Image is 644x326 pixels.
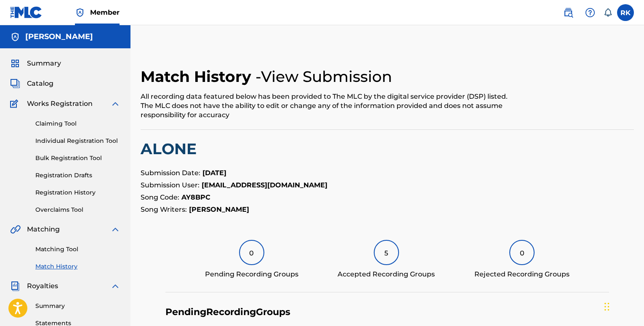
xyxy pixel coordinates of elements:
a: Public Search [560,4,577,21]
h4: - View Submission [255,67,392,86]
a: Registration Drafts [35,171,120,180]
img: Top Rightsholder [75,8,85,18]
a: CatalogCatalog [10,79,53,89]
div: 5 [374,240,399,265]
h5: Richman Kaskombe [25,32,93,42]
img: Matching [10,224,21,234]
h4: Pending Recording Groups [165,306,290,318]
span: Song Code: [141,193,179,201]
img: expand [110,99,120,109]
strong: [DATE] [202,169,226,177]
div: Help [582,4,599,21]
a: Overclaims Tool [35,205,120,214]
span: Matching [27,224,60,234]
img: search [563,8,573,18]
a: Claiming Tool [35,119,120,128]
a: Match History [35,262,120,271]
span: Submission User: [141,181,200,189]
img: Catalog [10,79,20,89]
strong: [EMAIL_ADDRESS][DOMAIN_NAME] [202,181,327,189]
a: Summary [35,302,120,310]
div: 0 [509,240,535,265]
a: Bulk Registration Tool [35,154,120,163]
a: Registration History [35,188,120,197]
div: Drag [604,294,609,319]
a: Individual Registration Tool [35,137,120,145]
img: MLC Logo [10,6,43,18]
img: expand [110,224,120,234]
div: 0 [239,240,264,265]
img: Summary [10,58,20,68]
span: Song Writers: [141,205,187,213]
a: Matching Tool [35,245,120,254]
span: Member [90,8,120,17]
div: All recording data featured below has been provided to The MLC by the digital service provider (D... [141,92,520,120]
span: Summary [27,58,61,68]
img: Accounts [10,32,20,42]
div: Accepted Recording Groups [338,269,435,279]
a: SummarySummary [10,58,61,68]
div: Pending Recording Groups [205,269,298,279]
span: Catalog [27,79,53,89]
strong: [PERSON_NAME] [189,205,249,213]
h2: Match History [141,67,255,86]
div: Notifications [604,8,612,17]
div: User Menu [617,4,634,21]
iframe: Chat Widget [602,286,644,326]
div: Rejected Recording Groups [474,269,569,279]
img: Works Registration [10,99,21,109]
span: Submission Date: [141,169,200,177]
img: help [585,8,595,18]
img: expand [110,281,120,291]
span: Works Registration [27,99,93,109]
strong: AY8BPC [181,193,210,201]
span: Royalties [27,281,58,291]
h2: ALONE [141,139,634,158]
img: Royalties [10,281,20,291]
